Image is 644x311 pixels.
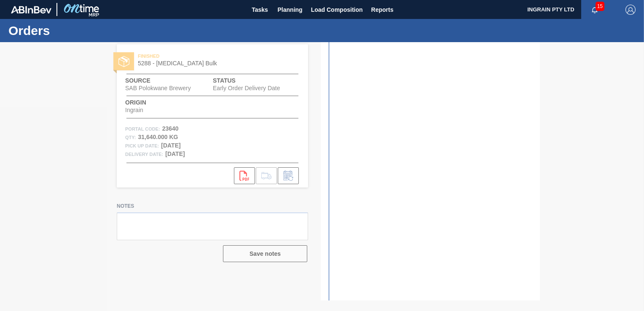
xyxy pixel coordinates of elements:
[581,4,608,16] button: Notifications
[596,2,604,11] span: 15
[311,5,363,15] span: Load Composition
[11,6,51,13] img: TNhmsLtSVTkK8tSr43FrP2fwEKptu5GPRR3wAAAABJRU5ErkJggg==
[251,5,269,15] span: Tasks
[371,5,394,15] span: Reports
[278,5,303,15] span: Planning
[8,26,158,35] h1: Orders
[625,5,636,15] img: Logout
